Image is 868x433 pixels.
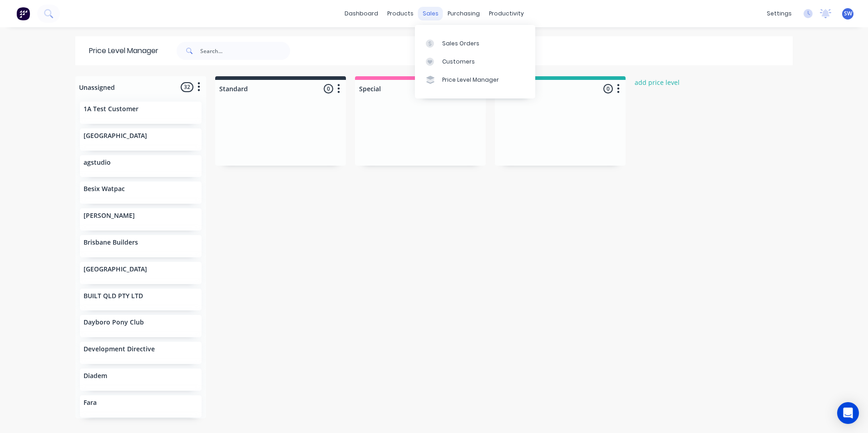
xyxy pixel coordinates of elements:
[80,155,202,177] div: agstudio
[84,132,147,140] p: [GEOGRAPHIC_DATA]
[443,7,484,20] div: purchasing
[630,76,685,89] button: add price level
[84,185,125,193] p: Besix Watpac
[16,7,30,20] img: Factory
[837,402,859,424] div: Open Intercom Messenger
[340,7,383,20] a: dashboard
[181,82,193,92] span: 32
[80,289,202,311] div: BUILT QLD PTY LTD
[75,36,158,65] div: Price Level Manager
[442,58,475,66] div: Customers
[84,239,138,246] p: Brisbane Builders
[80,182,202,204] div: Besix Watpac
[80,369,202,391] div: Diadem
[442,76,499,84] div: Price Level Manager
[84,399,97,407] p: Fara
[77,83,115,92] div: Unassigned
[84,372,107,380] p: Diadem
[80,262,202,284] div: [GEOGRAPHIC_DATA]
[80,395,202,418] div: Fara
[80,208,202,231] div: [PERSON_NAME]
[84,292,143,300] p: BUILT QLD PTY LTD
[484,7,528,20] div: productivity
[84,212,135,220] p: [PERSON_NAME]
[80,342,202,364] div: Development Directive
[80,102,202,124] div: 1A Test Customer
[762,7,796,20] div: settings
[415,71,535,89] a: Price Level Manager
[84,266,147,273] p: [GEOGRAPHIC_DATA]
[418,7,443,20] div: sales
[80,315,202,337] div: Dayboro Pony Club
[844,10,852,18] span: SW
[383,7,418,20] div: products
[80,128,202,151] div: [GEOGRAPHIC_DATA]
[80,235,202,257] div: Brisbane Builders
[442,39,479,48] div: Sales Orders
[84,105,138,113] p: 1A Test Customer
[84,345,155,353] p: Development Directive
[84,319,144,326] p: Dayboro Pony Club
[200,42,290,60] input: Search...
[415,53,535,71] a: Customers
[415,34,535,52] a: Sales Orders
[84,159,111,167] p: agstudio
